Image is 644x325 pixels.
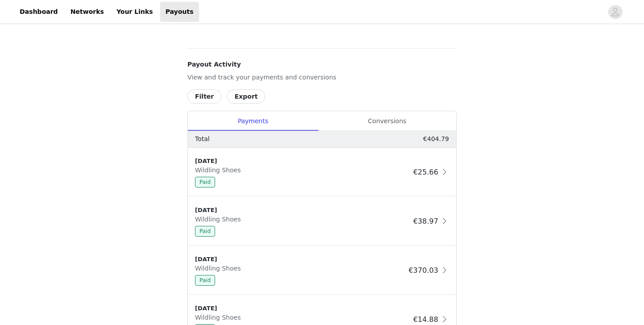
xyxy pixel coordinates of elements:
[195,206,410,215] div: [DATE]
[195,134,210,144] p: Total
[195,265,244,272] span: Wildling Shoes
[409,266,438,275] span: €370.03
[14,2,63,22] a: Dashboard
[195,177,215,187] span: Paid
[160,2,199,22] a: Payouts
[65,2,109,22] a: Networks
[195,314,244,321] span: Wildling Shoes
[413,217,438,225] span: €38.97
[318,111,456,131] div: Conversions
[195,167,244,174] span: Wildling Shoes
[188,246,456,295] div: clickable-list-item
[188,111,318,131] div: Payments
[111,2,158,22] a: Your Links
[187,89,221,104] button: Filter
[195,157,410,166] div: [DATE]
[188,148,456,197] div: clickable-list-item
[611,5,619,19] div: avatar
[423,134,449,144] p: €404.79
[195,255,405,264] div: [DATE]
[188,197,456,246] div: clickable-list-item
[195,216,244,223] span: Wildling Shoes
[187,60,457,69] h4: Payout Activity
[413,168,438,176] span: €25.66
[227,89,265,104] button: Export
[195,226,215,237] span: Paid
[413,315,438,324] span: €14.88
[195,275,215,286] span: Paid
[195,304,410,313] div: [DATE]
[187,73,457,82] p: View and track your payments and conversions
